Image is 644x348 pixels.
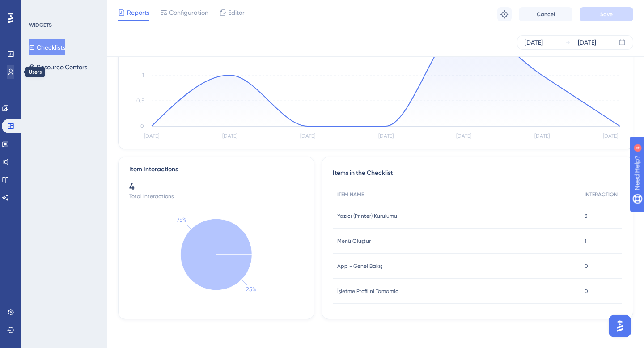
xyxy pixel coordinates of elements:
[140,123,144,129] tspan: 0
[169,7,208,18] span: Configuration
[534,133,550,139] tspan: [DATE]
[578,37,596,48] div: [DATE]
[585,288,588,295] span: 0
[300,133,315,139] tspan: [DATE]
[29,39,65,55] button: Checklists
[337,238,371,245] span: Menü Oluştur
[537,11,555,18] span: Cancel
[222,133,237,139] tspan: [DATE]
[378,133,394,139] tspan: [DATE]
[606,313,633,340] iframe: UserGuiding AI Assistant Launcher
[29,59,87,75] button: Resource Centers
[337,191,364,198] span: ITEM NAME
[29,21,52,29] div: WIDGETS
[142,72,144,78] tspan: 1
[333,168,393,178] span: Items in the Checklist
[585,238,586,245] span: 1
[337,288,399,295] span: İşletme Profilini Tamamla
[21,2,56,13] span: Need Help?
[129,164,178,175] div: Item Interactions
[456,133,471,139] tspan: [DATE]
[177,216,186,223] text: 75%
[525,37,543,48] div: [DATE]
[585,263,588,270] span: 0
[337,263,382,270] span: App - Genel Bakış
[228,7,245,18] span: Editor
[580,7,633,21] button: Save
[600,11,613,18] span: Save
[127,7,149,18] span: Reports
[585,212,587,220] span: 3
[246,286,256,293] text: 25%
[585,191,618,198] span: INTERACTION
[519,7,572,21] button: Cancel
[136,98,144,104] tspan: 0.5
[129,180,303,193] div: 4
[62,4,65,12] div: 4
[337,212,397,220] span: Yazıcı (Printer) Kurulumu
[144,133,159,139] tspan: [DATE]
[603,133,618,139] tspan: [DATE]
